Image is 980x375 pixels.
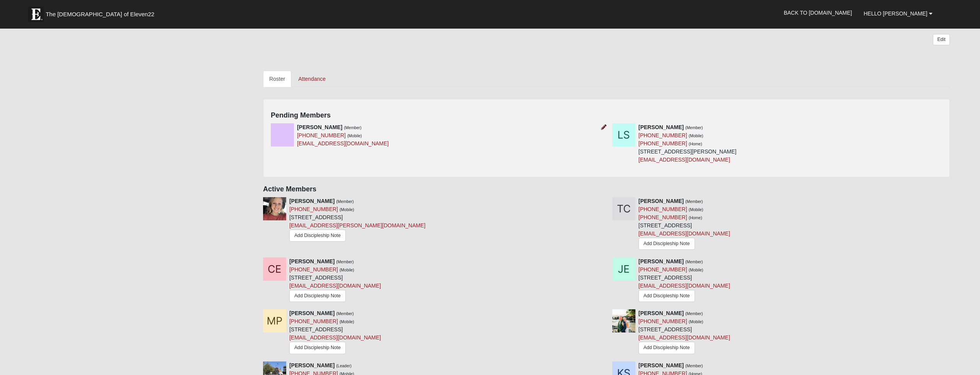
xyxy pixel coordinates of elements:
a: Edit [933,34,949,45]
h4: Active Members [263,185,950,194]
a: [PHONE_NUMBER] [639,214,687,220]
small: (Member) [336,199,354,204]
a: Roster [263,71,291,87]
a: Add Discipleship Note [289,290,346,302]
small: (Member) [336,259,354,264]
a: [EMAIL_ADDRESS][DOMAIN_NAME] [639,334,730,341]
span: Hello [PERSON_NAME] [864,10,927,17]
div: [STREET_ADDRESS] [639,257,730,304]
a: Add Discipleship Note [289,230,346,242]
strong: [PERSON_NAME] [639,124,684,130]
a: [EMAIL_ADDRESS][DOMAIN_NAME] [289,283,381,289]
a: Hello [PERSON_NAME] [858,4,938,23]
a: The [DEMOGRAPHIC_DATA] of Eleven22 [24,3,179,22]
small: (Home) [689,215,702,220]
a: [EMAIL_ADDRESS][DOMAIN_NAME] [639,157,730,163]
a: Add Discipleship Note [639,342,695,354]
small: (Member) [685,125,703,130]
a: [PHONE_NUMBER] [639,206,687,212]
strong: [PERSON_NAME] [289,258,335,264]
div: [STREET_ADDRESS][PERSON_NAME] [639,123,737,164]
small: (Mobile) [689,207,703,212]
div: [STREET_ADDRESS] [289,309,381,356]
strong: [PERSON_NAME] [289,310,335,316]
strong: [PERSON_NAME] [639,310,684,316]
small: (Mobile) [689,268,703,272]
h4: Pending Members [271,111,942,120]
div: [STREET_ADDRESS] [289,257,381,304]
small: (Member) [685,199,703,204]
img: Eleven22 logo [28,7,44,22]
small: (Mobile) [340,268,354,272]
strong: [PERSON_NAME] [639,258,684,264]
small: (Member) [344,125,362,130]
div: [STREET_ADDRESS] [289,197,425,244]
a: [PHONE_NUMBER] [639,132,687,138]
div: [STREET_ADDRESS] [639,197,730,252]
small: (Member) [685,259,703,264]
a: [EMAIL_ADDRESS][DOMAIN_NAME] [639,283,730,289]
a: [PHONE_NUMBER] [297,132,346,138]
a: Back to [DOMAIN_NAME] [778,3,858,22]
a: Attendance [292,71,332,87]
small: (Mobile) [340,319,354,324]
small: (Mobile) [689,133,703,138]
a: [EMAIL_ADDRESS][DOMAIN_NAME] [289,334,381,341]
small: (Mobile) [689,319,703,324]
a: Add Discipleship Note [289,342,346,354]
a: Add Discipleship Note [639,238,695,250]
span: The [DEMOGRAPHIC_DATA] of Eleven22 [46,10,154,18]
a: [PHONE_NUMBER] [639,140,687,147]
a: [PHONE_NUMBER] [289,318,338,324]
a: [PHONE_NUMBER] [289,206,338,212]
a: [EMAIL_ADDRESS][DOMAIN_NAME] [639,230,730,237]
a: Add Discipleship Note [639,290,695,302]
strong: [PERSON_NAME] [639,198,684,204]
small: (Home) [689,141,702,146]
strong: [PERSON_NAME] [297,124,342,130]
small: (Mobile) [347,133,362,138]
a: [EMAIL_ADDRESS][PERSON_NAME][DOMAIN_NAME] [289,222,425,228]
small: (Member) [685,311,703,316]
strong: [PERSON_NAME] [289,198,335,204]
a: [EMAIL_ADDRESS][DOMAIN_NAME] [297,140,389,147]
small: (Mobile) [340,207,354,212]
a: [PHONE_NUMBER] [289,266,338,273]
a: [PHONE_NUMBER] [639,266,687,273]
div: [STREET_ADDRESS] [639,309,730,356]
small: (Member) [336,311,354,316]
a: [PHONE_NUMBER] [639,318,687,324]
